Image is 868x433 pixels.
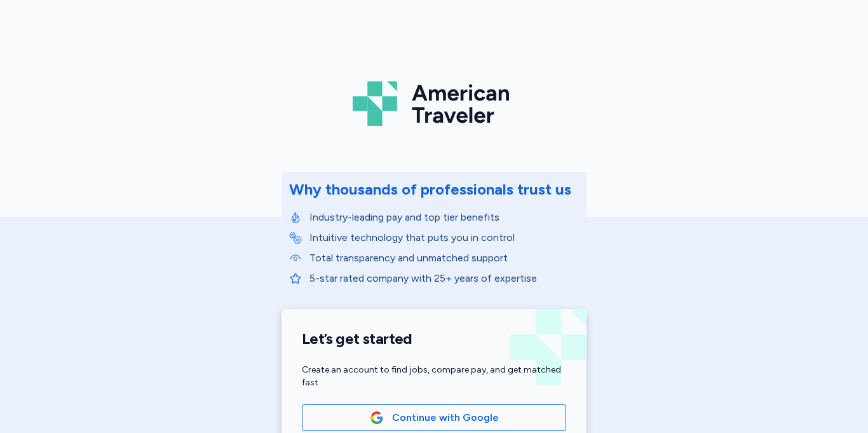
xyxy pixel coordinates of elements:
[309,210,579,225] p: Industry-leading pay and top tier benefits
[302,329,566,348] h1: Let’s get started
[302,364,566,389] div: Create an account to find jobs, compare pay, and get matched fast
[309,230,579,245] p: Intuitive technology that puts you in control
[302,404,566,431] button: Google LogoContinue with Google
[353,76,515,131] img: Logo
[309,251,579,266] p: Total transparency and unmatched support
[392,410,499,425] span: Continue with Google
[289,179,571,200] div: Why thousands of professionals trust us
[370,411,384,425] img: Google Logo
[309,271,579,286] p: 5-star rated company with 25+ years of expertise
